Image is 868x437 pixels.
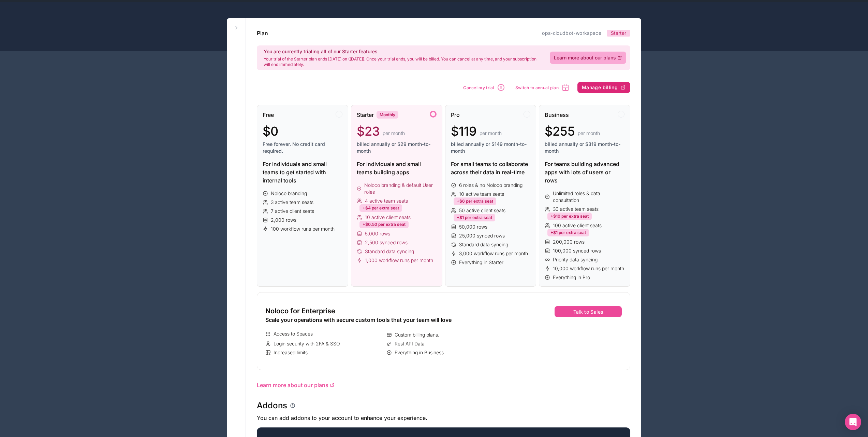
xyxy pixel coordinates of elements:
span: Noloco for Enterprise [265,306,335,316]
span: Pro [451,111,460,119]
div: Open Intercom Messenger [845,414,861,430]
button: Manage billing [577,82,630,93]
h1: Addons [257,400,287,411]
div: Scale your operations with secure custom tools that your team will love [265,316,504,324]
span: Increased limits [274,349,308,356]
div: +$4 per extra seat [359,204,402,212]
span: Noloco branding [271,190,307,197]
span: 2,500 synced rows [365,239,408,246]
div: For individuals and small teams to get started with internal tools [263,160,342,185]
span: per month [578,130,600,137]
span: billed annually or $149 month-to-month [451,141,531,154]
span: 30 active team seats [553,206,599,213]
span: Learn more about our plans [257,381,328,389]
span: Custom billing plans. [395,331,439,338]
span: Everything in Starter [459,259,503,266]
span: 10 active client seats [365,214,411,221]
span: 3,000 workflow runs per month [459,250,528,257]
span: Learn more about our plans [554,54,616,61]
span: Noloco branding & default User roles [364,182,436,195]
span: 200,000 rows [553,238,585,245]
span: billed annually or $29 month-to-month [357,141,437,154]
span: Access to Spaces [274,330,313,337]
span: 5,000 rows [365,230,390,237]
span: Switch to annual plan [515,85,559,90]
h1: Plan [257,29,268,37]
span: 100,000 synced rows [553,247,601,254]
button: Talk to Sales [555,306,622,317]
span: Priority data syncing [553,256,598,263]
p: Your trial of the Starter plan ends [DATE] on ([DATE]). Once your trial ends, you will be billed.... [264,56,542,67]
span: 100 active client seats [553,222,602,229]
span: 6 roles & no Noloco branding [459,182,523,189]
span: 4 active team seats [365,197,408,204]
div: +$1 per extra seat [454,214,495,221]
span: Manage billing [582,84,618,91]
span: 2,000 rows [271,217,296,223]
button: Switch to annual plan [513,81,572,94]
span: 1,000 workflow runs per month [365,257,433,264]
a: Learn more about our plans [550,52,626,64]
span: $255 [545,124,575,138]
a: Learn more about our plans [257,381,630,389]
div: For individuals and small teams building apps [357,160,437,176]
p: You can add addons to your account to enhance your experience. [257,414,630,422]
span: Login security with 2FA & SSO [274,340,340,347]
div: For teams building advanced apps with lots of users or rows [545,160,624,185]
span: 50 active client seats [459,207,505,214]
span: 100 workflow runs per month [271,226,335,232]
span: Unlimited roles & data consultation [553,190,624,204]
span: 10,000 workflow runs per month [553,265,624,272]
span: Free [263,111,274,119]
div: For small teams to collaborate across their data in real-time [451,160,531,176]
span: 3 active team seats [271,199,313,206]
span: 50,000 rows [459,223,487,230]
span: Free forever. No credit card required. [263,141,342,154]
span: Standard data syncing [365,248,414,255]
span: 7 active client seats [271,208,314,215]
div: +$0.50 per extra seat [359,221,409,228]
div: +$10 per extra seat [547,213,592,220]
span: 10 active team seats [459,191,504,197]
span: 25,000 synced rows [459,232,505,239]
a: ops-cloudbot-workspace [542,30,601,36]
span: Starter [611,30,626,37]
span: $23 [357,124,380,138]
div: Monthly [377,111,398,119]
span: per month [480,130,502,137]
span: Everything in Business [395,349,444,356]
span: Cancel my trial [463,85,494,90]
span: Starter [357,111,374,119]
div: +$1 per extra seat [547,229,589,236]
span: $119 [451,124,477,138]
span: Everything in Pro [553,274,590,281]
div: +$6 per extra seat [454,197,496,205]
span: billed annually or $319 month-to-month [545,141,624,154]
button: Cancel my trial [461,81,507,94]
h2: You are currently trialing all of our Starter features [264,48,542,55]
span: $0 [263,124,278,138]
span: per month [383,130,405,137]
span: Business [545,111,569,119]
span: Standard data syncing [459,241,508,248]
span: Rest API Data [395,340,425,347]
